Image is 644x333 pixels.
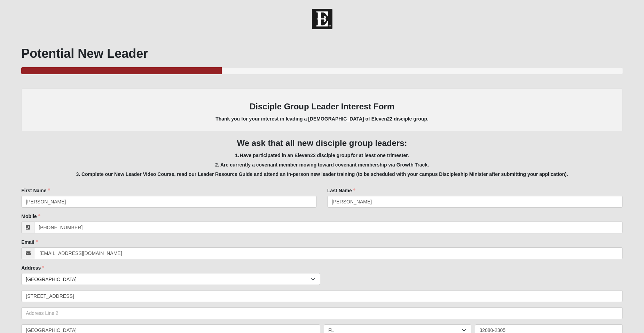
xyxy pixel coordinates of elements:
[21,162,623,168] h5: 2. Are currently a covenant member moving toward covenant membership via Growth Track.
[21,171,623,177] h5: 3. Complete our New Leader Video Course, read our Leader Resource Guide and attend an in-person n...
[26,273,311,285] span: [GEOGRAPHIC_DATA]
[21,46,623,61] h1: Potential New Leader
[327,187,355,194] label: Last Name
[21,138,623,148] h3: We ask that all new disciple group leaders:
[21,290,623,302] input: Address Line 1
[21,213,40,220] label: Mobile
[21,239,38,246] label: Email
[28,116,616,122] h5: Thank you for your interest in leading a [DEMOGRAPHIC_DATA] of Eleven22 disciple group.
[312,9,332,29] img: Church of Eleven22 Logo
[28,102,616,112] h3: Disciple Group Leader Interest Form
[21,307,623,319] input: Address Line 2
[21,187,50,194] label: First Name
[21,264,44,271] label: Address
[21,153,623,158] h5: 1. Have participated in an Eleven22 disciple group for at least one trimester.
